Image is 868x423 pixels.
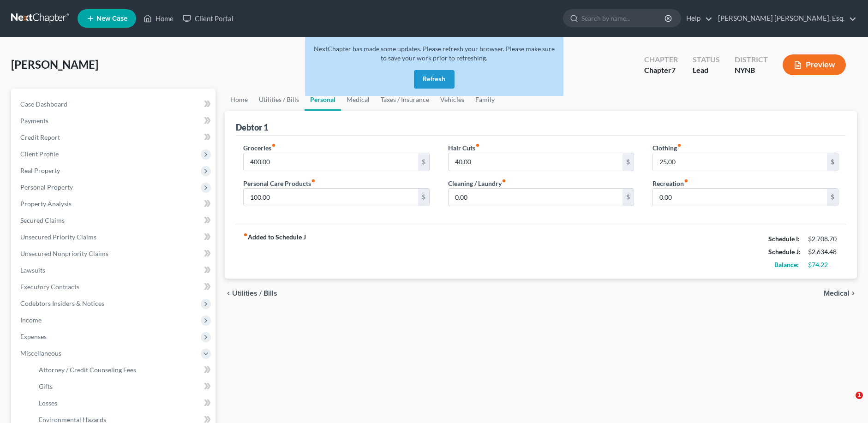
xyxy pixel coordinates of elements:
span: Lawsuits [20,266,45,274]
a: Payments [13,113,216,129]
a: Case Dashboard [13,96,216,113]
strong: Balance: [774,261,799,268]
span: Attorney / Credit Counseling Fees [39,366,136,374]
a: Home [139,10,178,27]
a: Unsecured Nonpriority Claims [13,245,216,262]
a: Losses [31,395,216,411]
input: -- [244,153,418,171]
button: chevron_left Utilities / Bills [225,290,277,297]
span: Miscellaneous [20,349,61,357]
label: Clothing [652,143,682,153]
span: Expenses [20,333,47,340]
div: $ [623,189,634,206]
div: Debtor 1 [236,122,268,133]
span: New Case [96,15,127,22]
span: Case Dashboard [20,100,67,108]
span: Client Profile [20,150,59,158]
button: Medical chevron_right [824,290,857,297]
div: $ [418,189,429,206]
span: Executory Contracts [20,283,79,291]
a: Utilities / Bills [253,89,305,111]
i: chevron_left [225,290,232,297]
a: Credit Report [13,129,216,146]
a: Attorney / Credit Counseling Fees [31,362,216,378]
span: Gifts [39,382,53,390]
a: Property Analysis [13,196,216,212]
div: Chapter [644,54,678,65]
span: Income [20,316,42,324]
div: Lead [693,65,720,76]
input: -- [244,189,418,206]
span: Utilities / Bills [232,290,277,297]
i: fiber_manual_record [677,143,682,148]
span: [PERSON_NAME] [11,58,98,71]
i: fiber_manual_record [502,179,506,183]
span: Personal Property [20,183,73,191]
span: Secured Claims [20,216,65,224]
input: -- [653,189,827,206]
i: fiber_manual_record [271,143,276,148]
div: $ [623,153,634,171]
span: Losses [39,399,57,407]
strong: Added to Schedule J [243,232,306,271]
span: Unsecured Priority Claims [20,233,96,241]
input: Search by name... [581,10,666,27]
span: Payments [20,117,48,125]
label: Hair Cuts [448,143,480,153]
label: Personal Care Products [243,179,316,188]
i: fiber_manual_record [684,179,688,183]
a: Gifts [31,378,216,395]
div: $ [827,189,838,206]
a: Help [682,10,712,27]
span: Codebtors Insiders & Notices [20,299,104,307]
div: Chapter [644,65,678,76]
div: Status [693,54,720,65]
label: Groceries [243,143,276,153]
span: 7 [671,66,676,74]
strong: Schedule J: [768,248,801,256]
a: Secured Claims [13,212,216,229]
i: fiber_manual_record [243,232,248,237]
span: Credit Report [20,133,60,141]
a: Home [225,89,253,111]
a: Unsecured Priority Claims [13,229,216,245]
div: $74.22 [808,260,838,269]
span: 1 [856,392,863,399]
div: $ [827,153,838,171]
span: Unsecured Nonpriority Claims [20,250,108,257]
span: Medical [824,290,850,297]
i: fiber_manual_record [475,143,480,148]
a: Client Portal [178,10,238,27]
a: Lawsuits [13,262,216,279]
input: -- [449,153,623,171]
button: Preview [783,54,846,75]
span: NextChapter has made some updates. Please refresh your browser. Please make sure to save your wor... [314,45,555,62]
div: $2,634.48 [808,247,838,256]
strong: Schedule I: [768,235,800,243]
div: $2,708.70 [808,234,838,244]
label: Recreation [652,179,688,188]
div: NYNB [735,65,768,76]
span: Real Property [20,167,60,174]
a: [PERSON_NAME] [PERSON_NAME], Esq. [713,10,856,27]
label: Cleaning / Laundry [448,179,506,188]
i: chevron_right [850,290,857,297]
input: -- [449,189,623,206]
span: Property Analysis [20,200,72,208]
div: District [735,54,768,65]
button: Refresh [414,70,455,89]
input: -- [653,153,827,171]
iframe: Intercom live chat [837,392,859,414]
i: fiber_manual_record [311,179,316,183]
a: Executory Contracts [13,279,216,295]
div: $ [418,153,429,171]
